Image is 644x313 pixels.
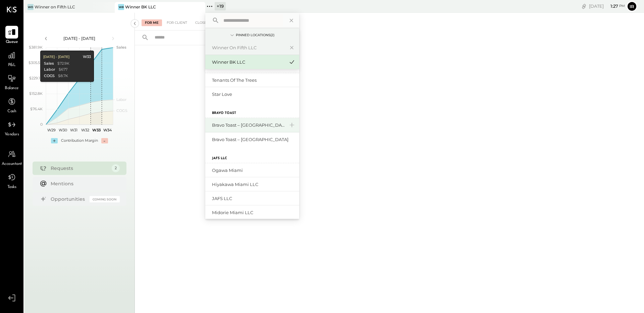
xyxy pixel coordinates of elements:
span: Balance [5,85,19,91]
div: Bravo Toast – [GEOGRAPHIC_DATA] [212,136,296,143]
text: W32 [81,128,89,132]
div: - [101,138,108,143]
span: Tasks [7,184,16,190]
a: Cash [0,95,23,115]
text: $152.8K [29,91,43,96]
div: For Client [163,19,191,26]
span: Vendors [5,132,19,138]
div: Requests [51,165,108,172]
text: $381.9K [29,45,43,50]
div: Hiyakawa Miami LLC [212,181,296,188]
a: Accountant [0,148,23,167]
div: [DATE] - [DATE] [51,36,108,41]
div: Bravo Toast – [GEOGRAPHIC_DATA] [212,122,284,128]
a: Balance [0,72,23,91]
div: 2 [112,164,120,172]
div: $677 [58,67,67,72]
text: 0 [40,122,43,127]
a: P&L [0,49,23,68]
div: Sales [44,61,54,66]
div: Coming Soon [90,196,120,202]
div: Labor [44,67,55,72]
div: Pinned Locations ( 2 ) [236,33,274,38]
div: [DATE] [589,3,625,9]
div: Winner on Fifth LLC [212,45,284,51]
div: + 19 [215,2,226,10]
div: Winner BK LLC [212,59,284,65]
div: Star Love [212,91,296,98]
label: JAFS LLC [212,156,227,161]
div: Ogawa Miami [212,167,296,174]
text: Sales [116,45,126,50]
span: Queue [6,39,18,45]
div: + [51,138,58,143]
div: COGS [44,73,54,79]
div: copy link [581,3,587,10]
div: Midorie Miami LLC [212,209,296,216]
div: Tenants of the Trees [212,77,296,83]
text: $305.5K [29,60,43,65]
div: W33 [83,54,91,60]
div: Wo [28,4,34,10]
text: W30 [58,128,67,132]
text: W34 [103,128,112,132]
text: COGS [116,108,127,113]
div: Contribution Margin [61,138,98,143]
div: Closed [192,19,213,26]
span: P&L [8,62,16,68]
text: W33 [92,128,100,132]
a: Tasks [0,171,23,190]
div: [DATE] - [DATE] [43,55,69,59]
a: Vendors [0,118,23,138]
span: Accountant [2,161,22,167]
div: Winner on Fifth LLC [35,4,75,10]
text: W29 [47,128,56,132]
text: $229.1K [29,76,43,80]
div: For Me [142,19,162,26]
button: Ir [627,1,637,12]
a: Queue [0,26,23,45]
div: $72.9K [57,61,69,66]
div: WB [118,4,124,10]
div: Mentions [51,180,116,187]
label: Bravo Toast [212,111,236,116]
text: W31 [70,128,77,132]
div: Opportunities [51,196,86,202]
div: Winner BK LLC [125,4,156,10]
text: Labor [116,97,126,102]
text: $76.4K [30,107,43,111]
div: $8.7K [58,73,68,79]
div: JAFS LLC [212,195,296,202]
span: Cash [7,109,16,115]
